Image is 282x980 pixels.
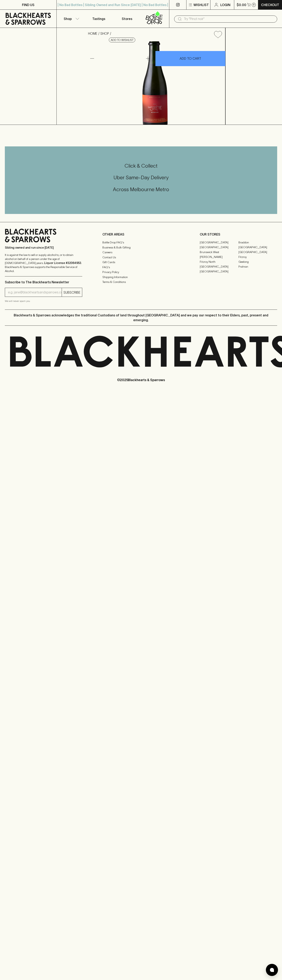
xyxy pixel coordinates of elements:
strong: Liquor License #32064953 [44,261,81,265]
p: Stores [122,16,132,21]
p: Wishlist [194,2,209,7]
a: [PERSON_NAME] [200,254,238,259]
p: Blackhearts & Sparrows acknowledges the traditional Custodians of land throughout [GEOGRAPHIC_DAT... [8,313,274,322]
p: It is against the law to sell or supply alcohol to, or to obtain alcohol on behalf of a person un... [5,253,82,273]
a: Prahran [238,264,277,269]
a: Bottle Drop FAQ's [102,240,180,245]
input: Try "Pinot noir" [184,16,274,22]
a: Brunswick West [200,250,238,254]
button: Shop [57,10,85,28]
a: Careers [102,250,180,255]
input: e.g. jane@blackheartsandsparrows.com.au [8,289,62,296]
h5: Uber Same-Day Delivery [5,174,277,181]
p: Tastings [92,16,105,21]
p: Checkout [261,2,279,7]
a: Gift Cards [102,260,180,265]
img: 40755.png [85,41,225,125]
h5: Click & Collect [5,163,277,169]
a: Contact Us [102,255,180,260]
button: ADD TO CART [155,51,225,66]
p: Login [220,2,230,7]
a: FAQ's [102,265,180,270]
a: [GEOGRAPHIC_DATA] [200,240,238,245]
p: ADD TO CART [180,56,201,61]
a: Shipping Information [102,275,180,279]
p: OUR STORES [200,232,277,237]
a: Stores [113,10,141,28]
a: [GEOGRAPHIC_DATA] [238,250,277,254]
a: Fitzroy [238,254,277,259]
p: SUBSCRIBE [63,290,80,295]
p: We will never spam you [5,299,82,303]
a: Geelong [238,259,277,264]
a: [GEOGRAPHIC_DATA] [238,245,277,250]
a: [GEOGRAPHIC_DATA] [200,264,238,269]
button: Add to wishlist [212,29,224,40]
button: Add to wishlist [109,38,135,42]
a: SHOP [100,32,109,35]
p: Sibling owned and run since [DATE] [5,246,82,250]
p: 0 [253,4,255,6]
p: FIND US [22,2,34,7]
img: bubble-icon [270,968,274,972]
a: Terms & Conditions [102,280,180,285]
p: Subscribe to The Blackhearts Newsletter [5,280,82,285]
a: [GEOGRAPHIC_DATA] [200,245,238,250]
div: Call to action block [5,146,277,214]
a: Business & Bulk Gifting [102,245,180,250]
a: [GEOGRAPHIC_DATA] [200,269,238,274]
p: OTHER AREAS [102,232,180,237]
a: HOME [88,32,97,35]
a: Privacy Policy [102,270,180,275]
p: Shop [64,16,72,21]
a: Braddon [238,240,277,245]
p: $0.00 [237,2,246,7]
a: Tastings [85,10,113,28]
h5: Across Melbourne Metro [5,186,277,193]
button: SUBSCRIBE [62,288,82,297]
a: Fitzroy North [200,259,238,264]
